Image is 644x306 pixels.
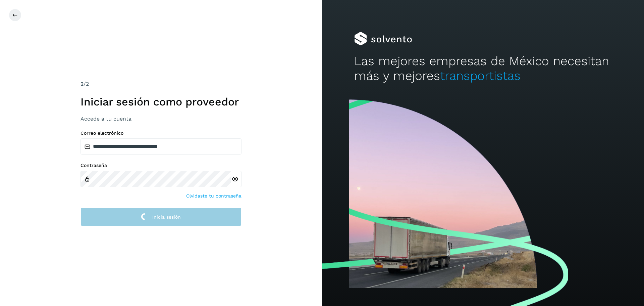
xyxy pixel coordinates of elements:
span: Inicia sesión [152,215,181,219]
span: 2 [80,81,84,87]
span: transportistas [440,69,521,83]
label: Contraseña [80,163,241,168]
h2: Las mejores empresas de México necesitan más y mejores [354,54,612,84]
div: /2 [80,80,241,88]
h1: Iniciar sesión como proveedor [80,95,241,108]
h3: Accede a tu cuenta [80,116,241,122]
label: Correo electrónico [80,130,241,136]
button: Inicia sesión [80,208,241,226]
a: Olvidaste tu contraseña [186,192,241,200]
